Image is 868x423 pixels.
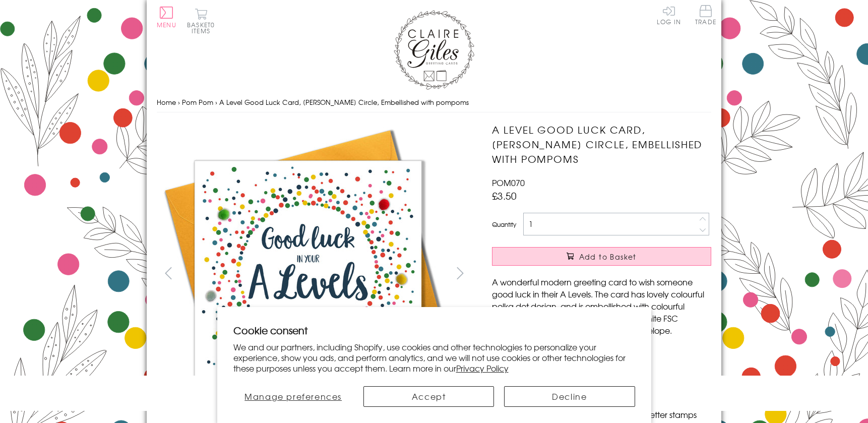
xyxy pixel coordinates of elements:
[187,8,215,34] button: Basket0 items
[695,5,716,27] a: Trade
[456,362,509,374] a: Privacy Policy
[394,10,474,90] img: Claire Giles Greetings Cards
[233,323,635,337] h2: Cookie consent
[657,5,681,25] a: Log In
[178,97,180,107] span: ›
[157,262,179,284] button: prev
[492,176,525,189] span: POM070
[492,276,711,336] p: A wonderful modern greeting card to wish someone good luck in their A Levels. The card has lovely...
[219,97,469,107] span: A Level Good Luck Card, [PERSON_NAME] Circle, Embellished with pompoms
[157,97,176,107] a: Home
[492,220,516,229] label: Quantity
[215,97,217,107] span: ›
[233,342,635,373] p: We and our partners, including Shopify, use cookies and other technologies to personalize your ex...
[492,247,711,266] button: Add to Basket
[579,252,637,262] span: Add to Basket
[157,92,711,113] nav: breadcrumbs
[492,123,711,166] h1: A Level Good Luck Card, [PERSON_NAME] Circle, Embellished with pompoms
[492,189,517,203] span: £3.50
[244,390,342,402] span: Manage preferences
[233,386,353,407] button: Manage preferences
[157,7,176,28] button: Menu
[182,97,213,107] a: Pom Pom
[363,386,494,407] button: Accept
[504,386,635,407] button: Decline
[157,20,176,29] span: Menu
[449,262,472,284] button: next
[695,5,716,25] span: Trade
[192,20,215,35] span: 0 items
